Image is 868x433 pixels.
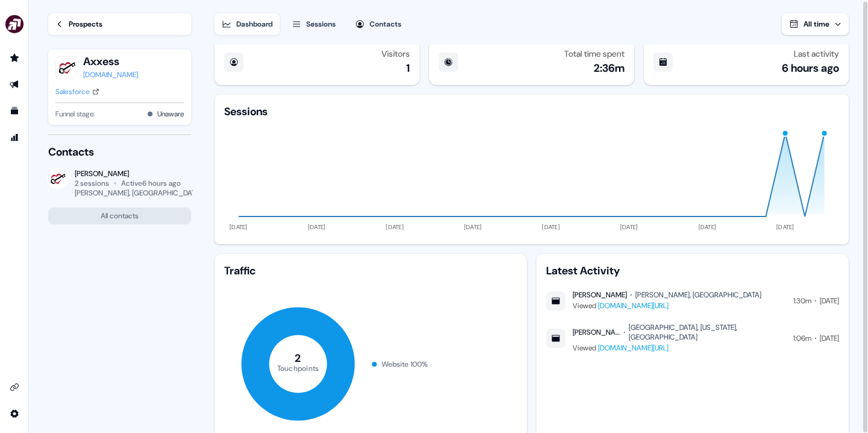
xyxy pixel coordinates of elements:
[382,358,428,370] div: Website 100 %
[5,75,24,94] a: Go to outbound experience
[5,128,24,147] a: Go to attribution
[224,104,268,119] div: Sessions
[594,61,624,75] div: 2:36m
[157,108,184,120] button: Unaware
[308,223,326,231] tspan: [DATE]
[699,223,717,231] tspan: [DATE]
[5,378,24,397] a: Go to integrations
[782,13,849,35] button: All time
[820,332,839,344] div: [DATE]
[121,179,181,188] div: Active 6 hours ago
[370,18,401,30] div: Contacts
[542,223,561,231] tspan: [DATE]
[5,48,24,68] a: Go to prospects
[75,179,109,188] div: 2 sessions
[5,404,24,423] a: Go to integrations
[295,351,301,365] tspan: 2
[776,223,794,231] tspan: [DATE]
[546,264,839,278] div: Latest Activity
[573,342,786,354] div: Viewed
[48,207,191,224] button: All contacts
[782,61,839,75] div: 6 hours ago
[348,13,409,35] button: Contacts
[224,264,517,278] div: Traffic
[83,54,138,69] button: Axxess
[820,295,839,307] div: [DATE]
[386,223,404,231] tspan: [DATE]
[75,188,201,198] div: [PERSON_NAME], [GEOGRAPHIC_DATA]
[69,18,102,30] div: Prospects
[564,49,624,58] div: Total time spent
[55,108,95,120] span: Funnel stage:
[55,86,99,98] a: Salesforce
[48,145,191,159] div: Contacts
[573,300,761,312] div: Viewed
[83,69,138,81] a: [DOMAIN_NAME]
[48,13,191,35] a: Prospects
[75,169,191,179] div: [PERSON_NAME]
[573,290,627,300] div: [PERSON_NAME]
[285,13,343,35] button: Sessions
[620,223,638,231] tspan: [DATE]
[598,343,668,353] a: [DOMAIN_NAME][URL]
[793,295,811,307] div: 1:30m
[5,101,24,121] a: Go to templates
[215,13,280,35] button: Dashboard
[635,290,761,300] div: [PERSON_NAME], [GEOGRAPHIC_DATA]
[464,223,482,231] tspan: [DATE]
[306,18,336,30] div: Sessions
[573,327,620,337] div: [PERSON_NAME]
[406,61,410,75] div: 1
[382,49,410,58] div: Visitors
[793,332,811,344] div: 1:06m
[629,323,786,342] div: [GEOGRAPHIC_DATA], [US_STATE], [GEOGRAPHIC_DATA]
[230,223,248,231] tspan: [DATE]
[794,49,839,58] div: Last activity
[598,301,668,311] a: [DOMAIN_NAME][URL]
[236,18,272,30] div: Dashboard
[804,19,829,29] span: All time
[277,363,319,373] tspan: Touchpoints
[55,86,90,98] div: Salesforce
